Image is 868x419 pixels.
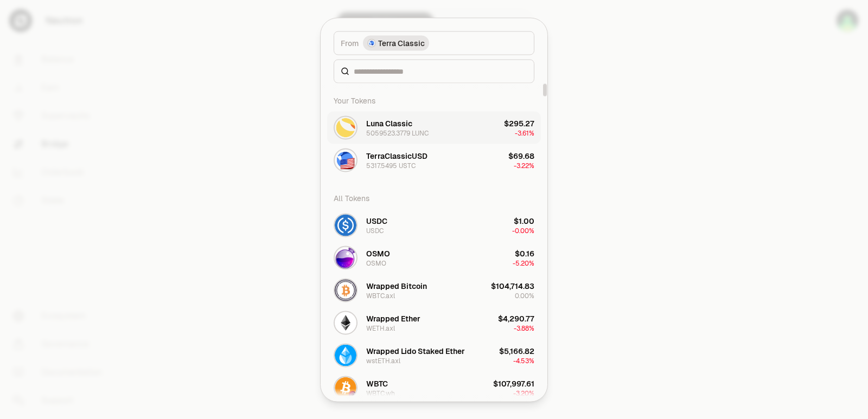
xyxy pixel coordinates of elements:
button: WBTC.wh LogoWBTCWBTC.wh$107,997.61-3.20% [327,371,541,404]
button: WBTC.axl LogoWrapped BitcoinWBTC.axl$104,714.830.00% [327,274,541,306]
img: USTC Logo [335,149,356,171]
span: From [341,37,359,48]
div: All Tokens [327,187,541,209]
span: Terra Classic [378,37,425,48]
img: OSMO Logo [335,247,356,268]
div: WBTC [366,378,388,389]
button: USTC LogoTerraClassicUSD5317.5495 USTC$69.68-3.22% [327,144,541,176]
div: WETH.axl [366,324,395,332]
div: TerraClassicUSD [366,150,427,161]
div: 5317.5495 USTC [366,161,416,170]
span: -5.20% [513,259,534,267]
div: wstETH.axl [366,356,400,365]
div: $107,997.61 [493,378,534,389]
img: USDC Logo [335,214,356,236]
img: WBTC.wh Logo [335,377,356,398]
div: Luna Classic [366,118,412,128]
span: -3.20% [513,389,534,397]
div: $5,166.82 [499,345,534,356]
img: LUNC Logo [335,117,356,138]
img: WETH.axl Logo [335,312,356,333]
div: $4,290.77 [498,313,534,324]
div: $1.00 [514,215,534,226]
div: $0.16 [515,248,534,259]
button: USDC LogoUSDCUSDC$1.00-0.00% [327,209,541,241]
div: Wrapped Ether [366,313,420,324]
div: USDC [366,215,387,226]
span: -3.61% [515,128,534,137]
button: FromTerra Classic LogoTerra Classic [334,31,534,55]
span: -4.53% [513,356,534,365]
img: WBTC.axl Logo [335,279,356,301]
span: -3.88% [514,324,534,332]
img: wstETH.axl Logo [335,344,356,366]
div: WBTC.wh [366,389,395,397]
div: 5059523.3779 LUNC [366,128,429,137]
span: -0.00% [512,226,534,235]
div: $295.27 [504,118,534,128]
div: Wrapped Lido Staked Ether [366,345,465,356]
div: $69.68 [508,150,534,161]
img: Terra Classic Logo [368,40,375,46]
button: OSMO LogoOSMOOSMO$0.16-5.20% [327,241,541,274]
div: Wrapped Bitcoin [366,280,427,291]
div: WBTC.axl [366,291,395,300]
div: OSMO [366,248,390,259]
button: LUNC LogoLuna Classic5059523.3779 LUNC$295.27-3.61% [327,111,541,144]
div: Your Tokens [327,89,541,111]
button: WETH.axl LogoWrapped EtherWETH.axl$4,290.77-3.88% [327,306,541,339]
button: wstETH.axl LogoWrapped Lido Staked EtherwstETH.axl$5,166.82-4.53% [327,339,541,371]
div: $104,714.83 [491,280,534,291]
div: OSMO [366,259,386,267]
span: 0.00% [515,291,534,300]
span: -3.22% [514,161,534,170]
div: USDC [366,226,384,235]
